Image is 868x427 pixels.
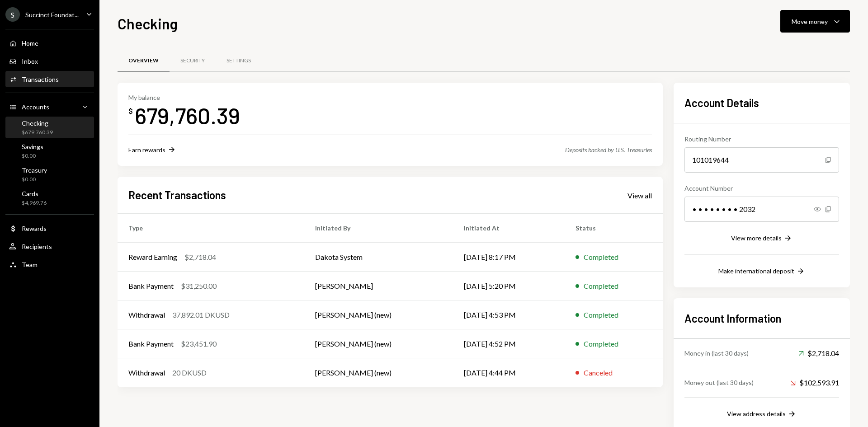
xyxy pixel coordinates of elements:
[226,57,251,65] div: Settings
[627,190,652,200] a: View all
[22,103,49,111] div: Accounts
[22,143,43,150] div: Savings
[584,281,618,291] div: Completed
[453,272,565,300] td: [DATE] 5:20 PM
[181,281,217,291] div: $31,250.00
[453,300,565,329] td: [DATE] 4:53 PM
[304,300,453,329] td: [PERSON_NAME] (new)
[5,164,94,185] a: Treasury$0.00
[181,338,217,349] div: $23,451.90
[128,146,165,154] div: Earn rewards
[584,252,618,263] div: Completed
[128,310,165,320] div: Withdrawal
[22,75,59,83] div: Transactions
[25,11,79,19] div: Succinct Foundat...
[684,378,754,387] div: Money out (last 30 days)
[128,338,174,349] div: Bank Payment
[684,348,749,358] div: Money in (last 30 days)
[22,176,47,183] div: $0.00
[170,49,216,72] a: Security
[5,187,94,209] a: Cards$4,969.76
[727,409,797,419] button: View address details
[718,267,794,275] div: Make international deposit
[684,134,839,144] div: Routing Number
[128,94,240,101] div: My balance
[5,117,94,138] a: Checking$679,760.39
[184,252,216,263] div: $2,718.04
[584,338,618,349] div: Completed
[5,140,94,162] a: Savings$0.00
[731,234,793,244] button: View more details
[118,14,178,33] h1: Checking
[5,53,94,69] a: Inbox
[5,99,94,115] a: Accounts
[684,183,839,193] div: Account Number
[565,214,663,243] th: Status
[22,199,47,207] div: $4,969.76
[684,197,839,222] div: • • • • • • • • 2032
[128,367,165,378] div: Withdrawal
[684,147,839,173] div: 101019644
[5,256,94,272] a: Team
[172,367,207,378] div: 20 DKUSD
[304,214,453,243] th: Initiated By
[790,377,839,388] div: $102,593.91
[627,191,652,200] div: View all
[22,152,43,160] div: $0.00
[172,310,230,320] div: 37,892.01 DKUSD
[684,95,839,110] h2: Account Details
[5,238,94,254] a: Recipients
[118,49,170,72] a: Overview
[792,17,828,26] div: Move money
[304,329,453,358] td: [PERSON_NAME] (new)
[135,101,240,130] div: 679,760.39
[128,281,174,291] div: Bank Payment
[180,57,205,65] div: Security
[22,166,47,174] div: Treasury
[22,225,47,232] div: Rewards
[304,243,453,272] td: Dakota System
[684,311,839,326] h2: Account Information
[5,220,94,236] a: Rewards
[22,129,53,136] div: $679,760.39
[565,146,652,154] div: Deposits backed by U.S. Treasuries
[128,57,159,65] div: Overview
[128,188,226,202] h2: Recent Transactions
[780,10,850,33] button: Move money
[22,39,38,47] div: Home
[798,348,839,359] div: $2,718.04
[128,252,177,263] div: Reward Earning
[453,329,565,358] td: [DATE] 4:52 PM
[22,119,53,127] div: Checking
[22,261,38,268] div: Team
[453,358,565,387] td: [DATE] 4:44 PM
[5,35,94,51] a: Home
[22,243,52,250] div: Recipients
[22,190,47,197] div: Cards
[453,214,565,243] th: Initiated At
[453,243,565,272] td: [DATE] 8:17 PM
[304,358,453,387] td: [PERSON_NAME] (new)
[727,410,786,418] div: View address details
[118,214,304,243] th: Type
[5,7,20,22] div: S
[718,267,805,277] button: Make international deposit
[584,310,618,320] div: Completed
[731,234,782,242] div: View more details
[5,71,94,87] a: Transactions
[304,272,453,300] td: [PERSON_NAME]
[584,367,613,378] div: Canceled
[128,107,133,116] div: $
[216,49,262,72] a: Settings
[128,145,176,155] button: Earn rewards
[22,57,38,65] div: Inbox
